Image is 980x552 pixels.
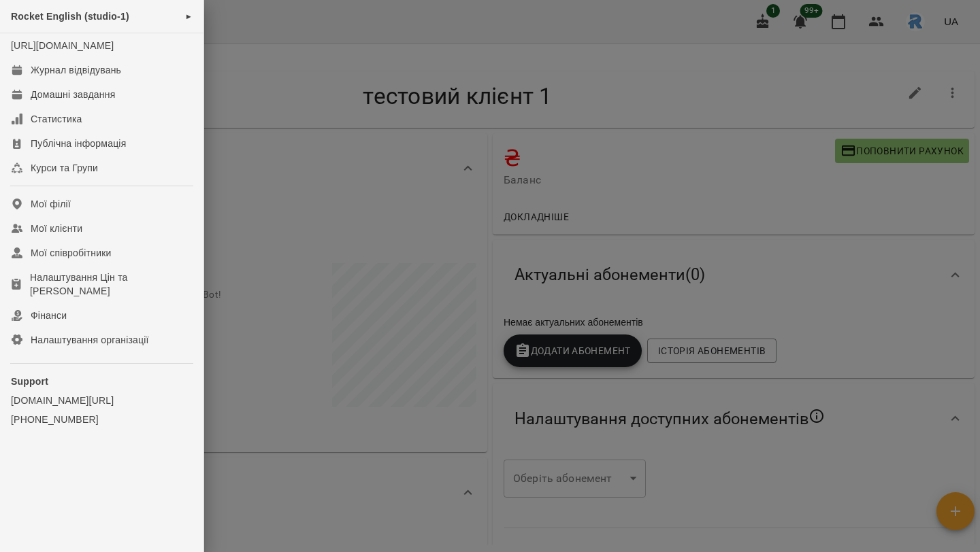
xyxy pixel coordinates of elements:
[11,40,114,51] a: [URL][DOMAIN_NAME]
[31,246,112,260] div: Мої співробітники
[31,161,98,175] div: Курси та Групи
[11,394,193,407] a: [DOMAIN_NAME][URL]
[31,197,71,211] div: Мої філії
[11,413,193,426] a: [PHONE_NUMBER]
[185,11,193,22] span: ►
[31,112,82,126] div: Статистика
[31,222,82,235] div: Мої клієнти
[30,271,193,298] div: Налаштування Цін та [PERSON_NAME]
[31,88,115,101] div: Домашні завдання
[31,63,121,77] div: Журнал відвідувань
[31,333,149,347] div: Налаштування організації
[11,11,129,22] span: Rocket English (studio-1)
[11,375,193,388] p: Support
[31,309,67,322] div: Фінанси
[31,137,126,150] div: Публічна інформація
